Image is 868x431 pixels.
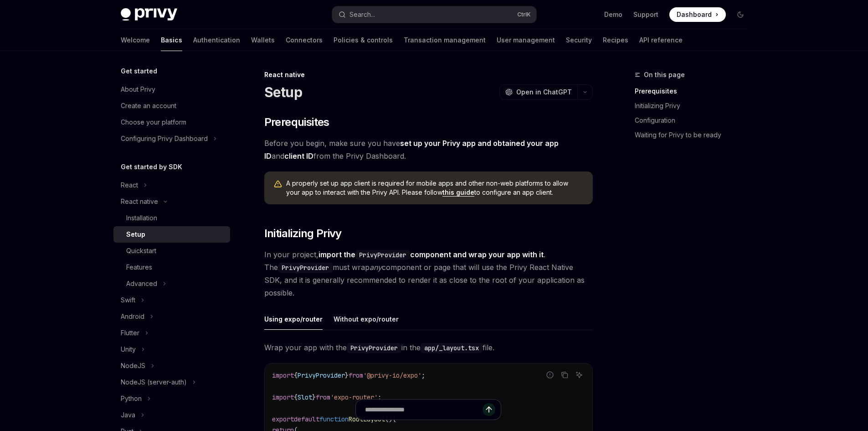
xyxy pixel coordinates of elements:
[113,177,230,193] button: Toggle React section
[355,250,410,260] code: PrivyProvider
[278,263,333,273] code: PrivyProvider
[298,393,312,401] span: Slot
[272,393,294,401] span: import
[264,137,593,162] span: Before you begin, make sure you have and from the Privy Dashboard.
[113,275,230,292] button: Toggle Advanced section
[677,10,712,19] span: Dashboard
[298,371,345,379] span: PrivyProvider
[121,344,136,355] div: Unity
[121,295,135,306] div: Swift
[544,369,556,381] button: Report incorrect code
[316,393,330,401] span: from
[286,29,323,51] a: Connectors
[669,7,726,22] a: Dashboard
[334,29,393,51] a: Policies & controls
[121,29,150,51] a: Welcome
[273,180,282,189] svg: Warning
[121,100,176,111] div: Create an account
[566,29,592,51] a: Security
[635,113,755,128] a: Configuration
[113,210,230,226] a: Installation
[635,128,755,142] a: Waiting for Privy to be ready
[113,374,230,390] button: Toggle NodeJS (server-auth) section
[604,10,622,19] a: Demo
[499,84,577,100] button: Open in ChatGPT
[294,371,298,379] span: {
[483,403,495,416] button: Send message
[264,84,302,100] h1: Setup
[644,69,685,80] span: On this page
[113,407,230,423] button: Toggle Java section
[126,229,145,240] div: Setup
[264,341,593,354] span: Wrap your app with the in the file.
[284,151,313,161] a: client ID
[264,115,329,130] span: Prerequisites
[363,371,421,379] span: '@privy-io/expo'
[113,114,230,130] a: Choose your platform
[113,292,230,308] button: Toggle Swift section
[126,245,156,256] div: Quickstart
[113,308,230,325] button: Toggle Android section
[121,327,139,338] div: Flutter
[332,6,536,23] button: Open search
[272,371,294,379] span: import
[312,393,316,401] span: }
[121,8,177,21] img: dark logo
[264,70,593,79] div: React native
[121,393,142,404] div: Python
[121,180,138,191] div: React
[294,393,298,401] span: {
[349,371,363,379] span: from
[421,343,483,353] code: app/_layout.tsx
[639,29,683,51] a: API reference
[349,9,375,20] div: Search...
[264,308,323,330] div: Using expo/router
[121,311,144,322] div: Android
[121,196,158,207] div: React native
[559,369,570,381] button: Copy the contents from the code block
[121,377,187,388] div: NodeJS (server-auth)
[603,29,628,51] a: Recipes
[113,341,230,358] button: Toggle Unity section
[113,226,230,243] a: Setup
[442,188,474,197] a: this guide
[126,262,152,273] div: Features
[121,84,155,95] div: About Privy
[635,84,755,99] a: Prerequisites
[126,213,157,223] div: Installation
[113,390,230,407] button: Toggle Python section
[113,193,230,210] button: Toggle React native section
[121,117,186,128] div: Choose your platform
[161,29,182,51] a: Basics
[121,161,182,172] h5: Get started by SDK
[126,278,157,289] div: Advanced
[733,7,748,22] button: Toggle dark mode
[517,11,531,18] span: Ctrl K
[633,10,658,19] a: Support
[251,29,275,51] a: Wallets
[121,360,145,371] div: NodeJS
[113,130,230,147] button: Toggle Configuring Privy Dashboard section
[121,410,135,421] div: Java
[345,371,349,379] span: }
[113,259,230,275] a: Features
[365,400,483,420] input: Ask a question...
[573,369,585,381] button: Ask AI
[334,308,399,330] div: Without expo/router
[121,133,208,144] div: Configuring Privy Dashboard
[113,81,230,98] a: About Privy
[635,99,755,113] a: Initializing Privy
[404,29,486,51] a: Transaction management
[347,343,401,353] code: PrivyProvider
[286,179,584,197] span: A properly set up app client is required for mobile apps and other non-web platforms to allow you...
[516,88,572,97] span: Open in ChatGPT
[330,393,378,401] span: 'expo-router'
[264,226,342,241] span: Initializing Privy
[318,250,544,259] strong: import the component and wrap your app with it
[113,243,230,259] a: Quickstart
[121,66,157,77] h5: Get started
[421,371,425,379] span: ;
[497,29,555,51] a: User management
[113,98,230,114] a: Create an account
[370,263,382,272] em: any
